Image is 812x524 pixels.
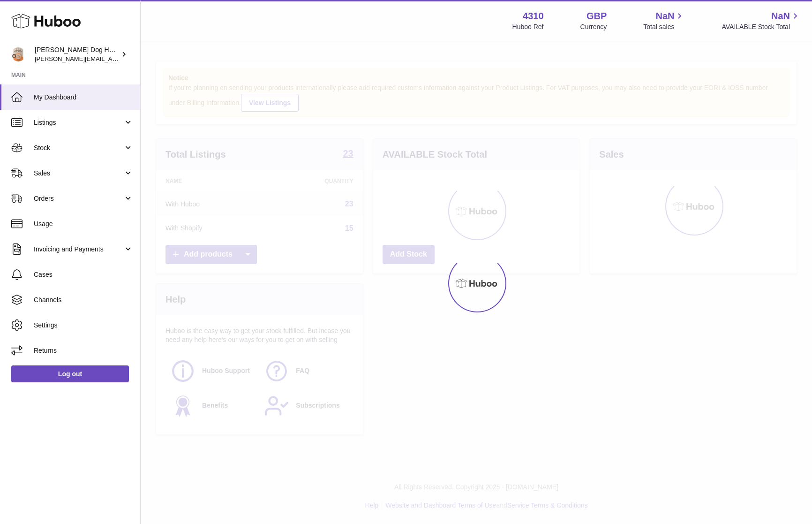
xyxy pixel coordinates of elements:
span: Settings [34,321,133,330]
span: NaN [655,10,674,23]
strong: 4310 [523,10,544,23]
div: Huboo Ref [512,23,544,31]
div: Currency [580,23,607,31]
img: toby@hackneydoghouse.com [11,47,25,61]
span: Cases [34,270,133,279]
a: NaN Total sales [643,10,685,31]
a: Log out [11,365,129,382]
strong: GBP [586,10,607,23]
span: Sales [34,169,123,178]
span: My Dashboard [34,93,133,102]
span: AVAILABLE Stock Total [722,23,801,31]
span: Invoicing and Payments [34,245,123,254]
span: Listings [34,118,123,127]
span: Total sales [643,23,685,31]
span: Channels [34,296,133,304]
span: Returns [34,346,133,355]
a: NaN AVAILABLE Stock Total [722,10,801,31]
span: [PERSON_NAME][EMAIL_ADDRESS][DOMAIN_NAME] [35,55,188,62]
span: Orders [34,194,123,203]
span: Usage [34,220,133,228]
span: NaN [771,10,790,23]
div: [PERSON_NAME] Dog House [35,46,119,63]
span: Stock [34,144,123,152]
